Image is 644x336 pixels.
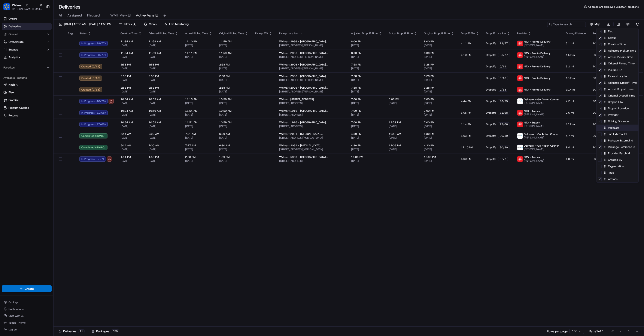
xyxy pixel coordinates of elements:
div: Organization [596,163,638,169]
span: Knowledge Base [9,96,33,100]
div: Actual Pickup Time [596,54,638,60]
button: Start new chat [73,42,78,47]
div: We're available if you need us! [19,45,59,49]
div: Provider [596,112,638,118]
img: 1736555255976-a54dd68f-1ca7-489b-9aae-adbdc363a1c4 [9,67,12,70]
a: Powered byPylon [30,106,52,109]
div: Actual Dropoff Time [596,86,638,92]
div: Pickup Location [596,73,638,80]
div: Job External Id [596,131,638,137]
div: Tags [596,169,638,176]
div: Actions [596,176,638,182]
img: 1736555255976-a54dd68f-1ca7-489b-9aae-adbdc363a1c4 [4,41,12,49]
span: [DATE] [16,78,25,81]
div: Past conversations [4,56,29,59]
div: Status [596,35,638,41]
a: 💻API Documentation [34,94,70,102]
div: Provider Batch Id [596,150,638,157]
img: Nash [4,4,13,13]
span: API Documentation [40,96,69,100]
button: See all [66,55,78,60]
div: Dropoff Location [596,105,638,112]
div: Flag [596,28,638,35]
div: Package Reference Id [596,144,638,150]
div: Start new chat [19,41,70,45]
span: Pylon [43,106,52,109]
a: 📗Knowledge Base [3,94,34,102]
div: Package External Id [596,137,638,144]
img: 1755196953914-cd9d9cba-b7f7-46ee-b6f5-75ff69acacf5 [9,41,17,49]
span: • [14,78,16,81]
div: 📗 [4,96,8,100]
div: Pickup ETA [596,67,638,73]
div: Adjusted Dropoff Time [596,80,638,86]
div: Adjusted Pickup Time [596,48,638,54]
span: [PERSON_NAME] [13,66,35,70]
div: Driving Distance [596,118,638,125]
div: Creation Time [596,41,638,48]
img: Liam S. [4,62,11,69]
div: 💻 [36,96,40,100]
div: Original Dropoff Time [596,92,638,99]
span: • [36,66,37,70]
div: Created By [596,157,638,163]
span: [DATE] [38,66,47,70]
div: Package [596,125,638,131]
p: Welcome 👋 [4,17,78,24]
div: Original Pickup Time [596,60,638,67]
div: Dropoff ETA [596,99,638,105]
input: Got a question? Start typing here... [11,28,77,32]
